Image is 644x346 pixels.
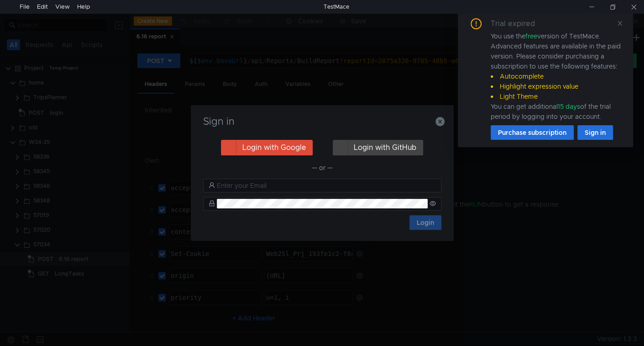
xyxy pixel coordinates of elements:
[333,140,423,155] button: Login with GitHub
[491,91,622,101] li: Light Theme
[577,125,613,140] button: Sign in
[491,81,622,91] li: Highlight expression value
[491,101,622,122] div: You can get additional of the trial period by logging into your account.
[217,181,436,191] input: Enter your Email
[491,125,574,140] button: Purchase subscription
[202,116,443,127] h3: Sign in
[491,31,622,122] div: You use the version of TestMace. Advanced features are available in the paid version. Please cons...
[491,71,622,81] li: Autocomplete
[221,140,313,155] button: Login with Google
[203,162,441,173] div: — or —
[525,32,537,40] span: free
[491,18,546,29] div: Trial expired
[558,102,580,111] span: 15 days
